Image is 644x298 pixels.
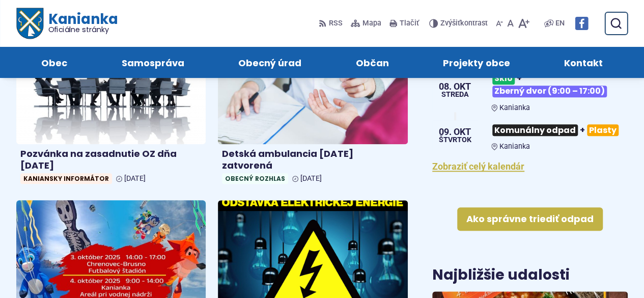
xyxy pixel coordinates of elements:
span: Obec [41,47,67,78]
span: Zvýšiť [440,19,460,28]
span: Mapa [362,17,381,30]
img: Prejsť na domovskú stránku [16,8,43,39]
a: Obecný úrad [221,47,319,78]
span: kontrast [440,19,488,28]
a: EN [553,17,567,30]
a: Sklo+Zberný dvor (9:00 – 17:00) Kanianka 08. okt streda [432,69,628,112]
button: Zvýšiťkontrast [429,13,490,34]
img: Prejsť na Facebook stránku [575,17,588,30]
a: Občan [339,47,406,78]
a: Mapa [349,13,383,34]
a: Pozvánka na zasadnutie OZ dňa [DATE] Kaniansky informátor [DATE] [16,31,206,188]
span: Obecný úrad [238,47,301,78]
span: štvrtok [439,137,471,144]
h3: + [491,69,628,101]
span: Kontakt [564,47,603,78]
span: Obecný rozhlas [222,173,288,184]
span: EN [555,17,565,30]
a: Detská ambulancia [DATE] zatvorená Obecný rozhlas [DATE] [218,31,407,188]
span: [DATE] [124,174,146,183]
a: Samospráva [105,47,202,78]
a: RSS [319,13,345,34]
span: 08. okt [439,82,471,91]
button: Nastaviť pôvodnú veľkosť písma [505,13,516,34]
button: Tlačiť [387,13,421,34]
span: 09. okt [439,127,471,137]
span: Občan [356,47,389,78]
span: [DATE] [300,174,322,183]
span: Komunálny odpad [492,124,578,136]
span: Plasty [587,124,619,136]
button: Zväčšiť veľkosť písma [516,13,531,34]
h4: Detská ambulancia [DATE] zatvorená [222,148,403,171]
a: Ako správne triediť odpad [457,207,603,231]
span: Oficiálne stránky [48,26,118,33]
span: Sklo [492,73,515,85]
h1: Kanianka [43,12,117,34]
span: Samospráva [122,47,184,78]
span: Kaniansky informátor [20,173,112,184]
h3: + [491,120,628,140]
span: Kanianka [499,103,530,112]
a: Projekty obce [426,47,527,78]
span: Kanianka [499,142,530,151]
span: Zberný dvor (9:00 – 17:00) [492,86,607,97]
a: Logo Kanianka, prejsť na domovskú stránku. [16,8,118,39]
span: RSS [329,17,343,30]
span: Projekty obce [443,47,510,78]
button: Zmenšiť veľkosť písma [494,13,505,34]
h4: Pozvánka na zasadnutie OZ dňa [DATE] [20,148,202,171]
a: Obec [24,47,85,78]
a: Komunálny odpad+Plasty Kanianka 09. okt štvrtok [432,120,628,151]
span: streda [439,91,471,98]
a: Kontakt [547,47,620,78]
span: Tlačiť [400,19,419,28]
h3: Najbližšie udalosti [432,267,570,283]
a: Zobraziť celý kalendár [432,161,524,172]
